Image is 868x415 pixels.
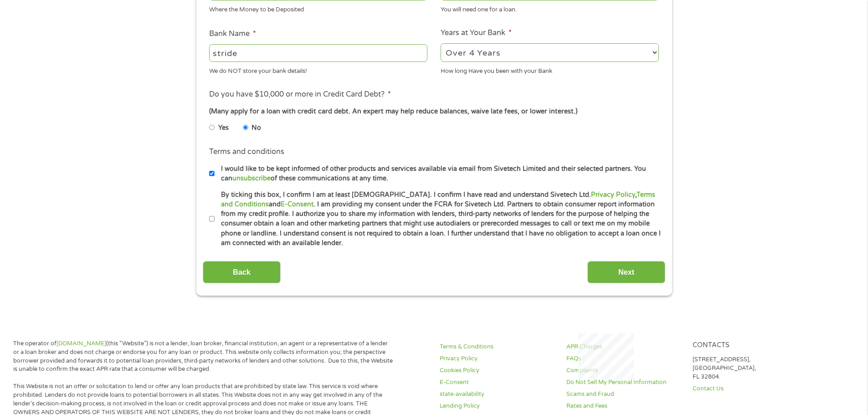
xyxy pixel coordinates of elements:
a: Terms and Conditions [221,191,655,208]
label: No [252,123,261,133]
a: state-availability [440,390,555,399]
p: [STREET_ADDRESS], [GEOGRAPHIC_DATA], FL 32804. [693,355,808,381]
a: APR Charges [566,343,682,351]
a: FAQs [566,354,682,363]
label: By ticking this box, I confirm I am at least [DEMOGRAPHIC_DATA]. I confirm I have read and unders... [215,190,662,248]
a: Cookies Policy [440,366,555,375]
a: E-Consent [281,200,313,208]
a: unsubscribe [232,174,271,182]
a: Contact Us [693,384,808,393]
a: [DOMAIN_NAME] [56,340,106,347]
a: Lending Policy [440,402,555,410]
label: I would like to be kept informed of other products and services available via email from Sivetech... [215,164,662,184]
label: Terms and conditions [209,147,284,157]
p: The operator of (this “Website”) is not a lender, loan broker, financial institution, an agent or... [13,339,393,374]
div: (Many apply for a loan with credit card debt. An expert may help reduce balances, waive late fees... [209,107,658,117]
a: Privacy Policy [440,354,555,363]
a: Do Not Sell My Personal Information [566,378,682,387]
a: Rates and Fees [566,402,682,410]
div: How long Have you been with your Bank [441,63,659,76]
a: E-Consent [440,378,555,387]
label: Bank Name [209,29,256,39]
a: Terms & Conditions [440,343,555,351]
input: Back [203,261,281,283]
input: Next [587,261,665,283]
label: Years at Your Bank [441,28,512,38]
div: You will need one for a loan. [441,2,659,15]
h4: Contacts [693,341,808,350]
label: Yes [218,123,229,133]
a: Complaints [566,366,682,375]
div: We do NOT store your bank details! [209,63,427,76]
label: Do you have $10,000 or more in Credit Card Debt? [209,90,391,99]
a: Privacy Policy [591,191,635,199]
div: Where the Money to be Deposited [209,2,427,15]
a: Scams and Fraud [566,390,682,399]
